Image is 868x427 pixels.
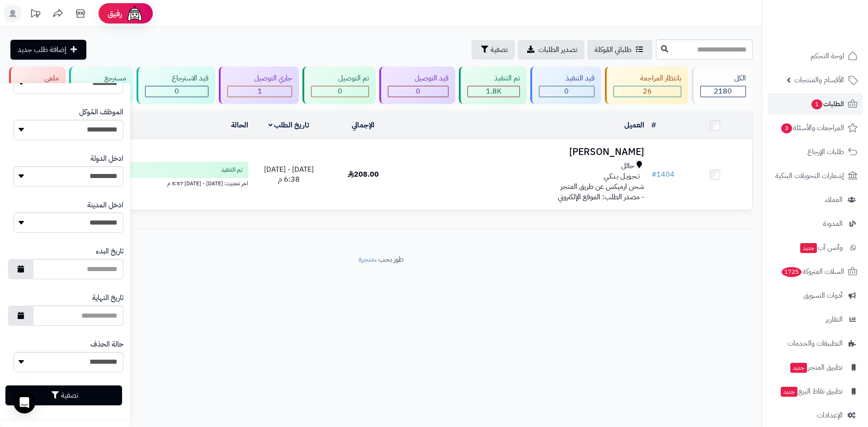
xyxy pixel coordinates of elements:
[621,161,634,171] span: حائل
[87,200,123,211] label: ادخل المدينة
[5,385,122,405] button: تصفية
[603,66,690,104] a: بانتظار المراجعة 26
[491,44,508,55] span: تصفية
[135,66,217,104] a: قيد الاسترجاع 0
[807,145,844,158] span: طلبات الإرجاع
[614,86,681,97] div: 26
[781,265,844,278] span: السلات المتروكة
[78,73,126,84] div: مسترجع
[311,86,368,97] div: 0
[90,339,123,350] label: حالة الحذف
[486,86,501,97] span: 1.8K
[231,120,248,131] a: الحالة
[825,193,843,206] span: العملاء
[651,169,656,180] span: #
[613,73,681,84] div: بانتظار المراجعة
[227,73,292,84] div: جاري التوصيل
[564,86,569,97] span: 0
[781,123,792,133] span: 3
[338,86,342,97] span: 0
[258,86,262,97] span: 1
[768,237,863,258] a: وآتس آبجديد
[18,44,66,55] span: إضافة طلب جديد
[768,189,863,211] a: العملاء
[126,5,144,23] img: ai-face.png
[348,169,379,180] span: 208.00
[472,40,515,60] button: تصفية
[146,86,208,97] div: 0
[788,337,843,350] span: التطبيقات والخدمات
[90,154,123,164] label: ادخل الدولة
[416,86,420,97] span: 0
[92,293,123,303] label: تاريخ النهاية
[826,313,843,326] span: التقارير
[768,404,863,426] a: الإعدادات
[794,74,844,86] span: الأقسام والمنتجات
[768,357,863,378] a: تطبيق المتجرجديد
[800,243,817,253] span: جديد
[518,40,585,60] a: تصدير الطلبات
[823,217,843,230] span: المدونة
[651,169,675,180] a: #1404
[388,73,448,84] div: قيد التوصيل
[301,66,377,104] a: تم التوصيل 0
[145,73,208,84] div: قيد الاسترجاع
[799,241,843,254] span: وآتس آب
[768,45,863,67] a: لوحة التحكم
[790,363,807,373] span: جديد
[690,66,755,104] a: الكل2180
[14,392,35,413] div: Open Intercom Messenger
[539,73,594,84] div: قيد التنفيذ
[768,380,863,402] a: تطبيق نقاط البيعجديد
[768,213,863,235] a: المدونة
[782,267,802,277] span: 1725
[457,66,528,104] a: تم التنفيذ 1.8K
[79,107,123,117] label: الموظف المُوكل
[67,66,135,104] a: مسترجع 0
[401,140,648,210] td: - مصدر الطلب: الموقع الإلكتروني
[587,40,652,60] a: طلباتي المُوكلة
[311,73,368,84] div: تم التوصيل
[594,44,632,55] span: طلباتي المُوكلة
[643,86,652,97] span: 26
[768,285,863,306] a: أدوات التسويق
[781,387,797,397] span: جديد
[561,181,644,192] span: شحن ارميكس عن طريق المتجر
[768,93,863,115] a: الطلبات1
[811,98,844,110] span: الطلبات
[789,361,843,374] span: تطبيق المتجر
[96,246,123,257] label: تاريخ البدء
[175,86,179,97] span: 0
[768,117,863,139] a: المراجعات والأسئلة3
[811,50,844,62] span: لوحة التحكم
[539,86,594,97] div: 0
[700,73,746,84] div: الكل
[780,385,843,398] span: تطبيق نقاط البيع
[108,8,122,19] span: رفيق
[803,289,843,302] span: أدوات التسويق
[768,309,863,330] a: التقارير
[2,218,381,229] div: عرض 1 إلى 1 من 1 (1 صفحات)
[775,169,844,182] span: إشعارات التحويلات البنكية
[269,120,310,131] a: تاريخ الطلب
[7,66,67,104] a: ملغي 340
[217,66,301,104] a: جاري التوصيل 1
[768,333,863,354] a: التطبيقات والخدمات
[780,122,844,134] span: المراجعات والأسئلة
[604,171,640,182] span: تـحـويـل بـنـكـي
[352,120,374,131] a: الإجمالي
[538,44,577,55] span: تصدير الطلبات
[377,66,457,104] a: قيد التوصيل 0
[467,73,520,84] div: تم التنفيذ
[714,86,732,97] span: 2180
[228,86,292,97] div: 1
[768,165,863,187] a: إشعارات التحويلات البنكية
[817,409,843,422] span: الإعدادات
[221,165,243,174] span: تم التنفيذ
[404,147,644,157] h3: [PERSON_NAME]
[388,86,448,97] div: 0
[264,164,314,185] span: [DATE] - [DATE] 6:38 م
[811,99,822,109] span: 1
[10,40,86,60] a: إضافة طلب جديد
[468,86,519,97] div: 1813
